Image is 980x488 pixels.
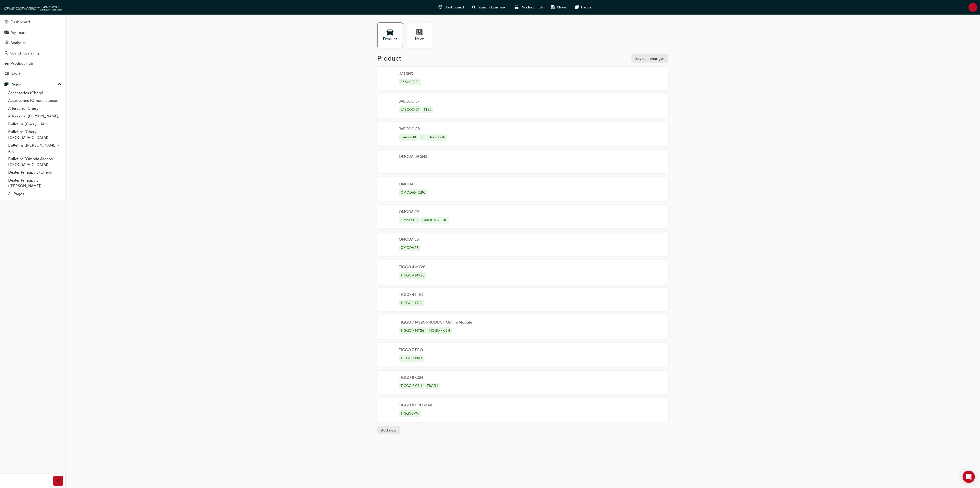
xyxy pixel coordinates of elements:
[377,122,668,150] button: JAECOO J8JaecooJ8J8Jaecoo J8
[438,4,442,10] span: guage-icon
[10,50,39,56] div: Search Learning
[971,4,975,10] span: JD
[421,217,449,224] div: OMODA5-T19C
[6,176,63,190] a: Dealer Principals ([PERSON_NAME])
[2,17,63,27] a: Dashboard
[377,288,668,315] button: TIGGO 4 PROTIGGO 4 PRO
[416,29,423,36] span: news-icon
[6,155,63,169] a: Bulletins (Omoda Jaecoo - [GEOGRAPHIC_DATA])
[407,23,437,48] a: News
[2,49,63,58] a: Search Learning
[419,134,426,141] div: J8
[399,327,426,334] div: TIGGO 7 MY26
[425,383,440,390] div: T8CSH
[399,383,424,390] div: TIGGO 8 CSH
[399,71,422,86] div: J7 | SHS
[2,38,63,48] a: Analytics
[399,217,420,224] div: Omoda C5
[399,134,418,141] div: JaecooJ8
[56,478,60,484] span: prev-icon
[399,300,424,307] div: TIGGO 4 PRO
[6,190,63,198] a: All Pages
[5,41,8,45] span: chart-icon
[11,81,21,87] div: Pages
[399,375,441,390] div: TIGGO 8 CSH
[383,36,397,42] span: Product
[6,128,63,141] a: Bulletins (Chery - [GEOGRAPHIC_DATA])
[399,264,427,280] div: TIGGO 4 MY26
[399,209,450,224] div: OMODA C5
[377,260,668,288] button: TIGGO 4 MY26TIGGO 4 MY26
[422,106,433,113] div: T1EJ
[399,79,421,86] div: J7 SHS T1EJ
[434,2,468,13] a: guage-iconDashboard
[3,2,62,12] a: oneconnect
[399,126,448,141] div: JAECOO J8
[377,67,668,94] button: J7 | SHSJ7 SHS T1EJ
[399,189,427,196] div: OMODA5-T19C
[377,426,400,434] button: Add new
[2,80,63,89] button: Pages
[377,232,668,260] button: OMODA E5OMODA E5
[575,4,579,10] span: pages-icon
[377,315,668,343] button: TIGGO 7 MY26 PRODUCT Online ModuleTIGGO 7 MY26TIGGO 7 CSH
[11,19,30,25] div: Dashboard
[5,20,8,25] span: guage-icon
[377,23,407,48] a: Product
[968,3,977,12] button: JD
[2,16,63,80] button: DashboardMy TeamAnalyticsSearch LearningProduct HubNews
[2,69,63,79] a: News
[6,141,63,155] a: Bulletins ([PERSON_NAME] - AU)
[547,2,571,13] a: news-iconNews
[11,30,27,36] div: My Team
[377,205,668,232] button: OMODA C5Omoda C5OMODA5-T19C
[6,169,63,176] a: Dealer Principals (Chery)
[511,2,547,13] a: car-iconProduct Hub
[377,371,668,398] button: TIGGO 8 CSHTIGGO 8 CSHT8CSH
[377,177,668,205] button: OMODA 5OMODA5-T19C
[515,4,518,10] span: car-icon
[520,4,543,10] span: Product Hub
[5,51,8,56] span: search-icon
[11,71,20,77] div: News
[6,89,63,97] a: Accessories (Chery)
[399,355,424,362] div: TIGGO 7 PRO
[468,2,511,13] a: search-iconSearch Learning
[631,54,668,63] button: Save all changes
[415,36,425,42] span: News
[444,4,464,10] span: Dashboard
[557,4,567,10] span: News
[377,343,668,371] button: TIGGO 7 PROTIGGO 7 PRO
[399,402,432,418] div: TIGGO 8 PRO MAX
[472,4,476,10] span: search-icon
[478,4,506,10] span: Search Learning
[399,237,422,252] div: OMODA E5
[635,56,665,61] span: Save all changes
[427,134,447,141] div: Jaecoo J8
[581,4,591,10] span: Pages
[377,150,668,177] button: OMODA 09 SHS
[5,30,8,35] span: people-icon
[427,327,452,334] div: TIGGO 7 CSH
[963,471,975,483] div: Open Intercom Messenger
[2,59,63,68] a: Product Hub
[377,94,668,122] button: JAECOO J7JAECOO J7T1EJ
[571,2,596,13] a: pages-iconPages
[58,81,61,88] span: up-icon
[377,54,401,63] h2: Product
[6,97,63,105] a: Accessories (Omoda Jaecoo)
[6,120,63,128] a: Bulletins (Chery - AU)
[399,272,426,279] div: TIGGO 4 MY26
[399,106,421,113] div: JAECOO J7
[11,61,33,66] div: Product Hub
[5,72,8,76] span: news-icon
[11,40,26,46] div: Analytics
[399,98,434,114] div: JAECOO J7
[399,154,427,169] div: OMODA 09 SHS
[399,410,421,417] div: TIGGO8PM
[399,245,421,251] div: OMODA E5
[5,61,8,66] span: car-icon
[6,105,63,113] a: Aftersales (Chery)
[399,347,425,362] div: TIGGO 7 PRO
